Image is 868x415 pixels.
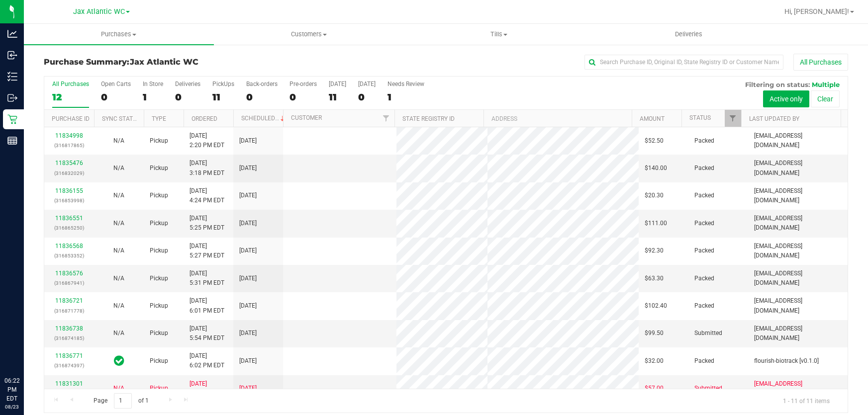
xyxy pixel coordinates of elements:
span: Packed [694,219,714,228]
span: [DATE] [239,136,257,146]
a: Filter [378,110,394,127]
button: N/A [113,164,124,173]
button: N/A [113,301,124,311]
span: [DATE] 9:07 AM EDT [190,379,224,398]
span: Not Applicable [113,330,124,336]
span: Deliveries [662,30,716,39]
span: [DATE] [239,384,257,393]
inline-svg: Reports [7,136,17,146]
span: Not Applicable [113,220,124,227]
a: Ordered [192,115,217,122]
a: Customer [291,114,322,121]
a: Last Updated By [749,115,799,122]
p: 06:22 PM EDT [4,376,19,403]
a: 11831301 [55,380,83,387]
div: Deliveries [175,81,200,87]
span: Pickup [150,384,168,393]
p: 08/23 [4,403,19,411]
span: Not Applicable [113,165,124,171]
a: 11836738 [55,325,83,332]
div: 12 [52,91,89,103]
inline-svg: Inventory [7,72,17,82]
span: [EMAIL_ADDRESS][DOMAIN_NAME] [754,269,842,288]
span: Hi, [PERSON_NAME]! [784,7,849,15]
span: $32.00 [645,356,664,366]
span: [DATE] 6:01 PM EDT [190,296,224,315]
span: [DATE] 6:02 PM EDT [190,351,224,370]
span: [EMAIL_ADDRESS][DOMAIN_NAME] [754,296,842,315]
span: [DATE] 5:25 PM EDT [190,214,224,233]
div: 11 [212,91,234,103]
span: Packed [694,246,714,255]
span: Packed [694,136,714,146]
span: Pickup [150,246,168,255]
div: 0 [101,91,131,103]
iframe: Resource center [10,335,40,365]
span: [DATE] 3:18 PM EDT [190,159,224,177]
span: Not Applicable [113,192,124,199]
button: N/A [113,274,124,283]
a: Purchase ID [52,115,90,122]
div: 0 [246,91,278,103]
span: [DATE] [239,329,257,338]
p: (316874185) [50,333,88,343]
div: Open Carts [101,81,131,87]
a: 11836576 [55,270,83,277]
span: Packed [694,356,714,366]
a: 11836568 [55,243,83,249]
span: flourish-biotrack [v0.1.0] [754,356,819,366]
button: Clear [811,90,840,107]
span: [DATE] 5:31 PM EDT [190,269,224,288]
span: [EMAIL_ADDRESS][DOMAIN_NAME] [754,186,842,205]
span: Page of 1 [85,393,157,409]
a: 11836771 [55,352,83,359]
span: Submitted [694,384,722,393]
span: [EMAIL_ADDRESS][DOMAIN_NAME] [754,379,842,398]
inline-svg: Outbound [7,93,17,103]
span: Pickup [150,191,168,200]
span: $92.30 [645,246,664,255]
span: Packed [694,274,714,283]
span: Not Applicable [113,137,124,144]
a: 11834998 [55,132,83,139]
a: State Registry ID [402,115,455,122]
span: Filtering on status: [745,81,810,88]
span: Jax Atlantic WC [73,7,125,16]
span: Pickup [150,274,168,283]
span: $111.00 [645,219,667,228]
a: Tills [404,24,594,45]
span: [EMAIL_ADDRESS][DOMAIN_NAME] [754,242,842,260]
span: Not Applicable [113,275,124,282]
span: [DATE] [239,219,257,228]
span: Multiple [812,81,840,88]
span: [DATE] 5:27 PM EDT [190,242,224,260]
span: Pickup [150,356,168,366]
button: N/A [113,219,124,228]
span: [DATE] [239,356,257,366]
span: [DATE] [239,164,257,173]
span: [DATE] 5:54 PM EDT [190,324,224,343]
span: $102.40 [645,301,667,311]
p: (316853352) [50,251,88,260]
div: 0 [358,91,376,103]
span: Pickup [150,219,168,228]
span: $140.00 [645,164,667,173]
span: Not Applicable [113,247,124,254]
a: Status [689,114,711,121]
span: Packed [694,191,714,200]
input: 1 [114,393,132,409]
span: [DATE] [239,274,257,283]
a: Type [152,115,166,122]
span: $99.50 [645,329,664,338]
span: $63.30 [645,274,664,283]
span: Submitted [694,329,722,338]
div: 1 [143,91,163,103]
p: (316871778) [50,306,88,316]
div: All Purchases [52,81,89,87]
div: 0 [175,91,200,103]
span: [DATE] 4:24 PM EDT [190,186,224,205]
th: Address [483,110,632,127]
span: $20.30 [645,191,664,200]
span: Jax Atlantic WC [130,57,198,67]
div: 0 [289,91,317,103]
